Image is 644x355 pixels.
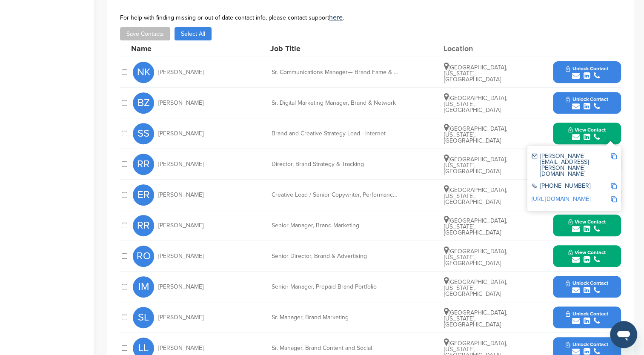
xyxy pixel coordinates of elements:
span: [GEOGRAPHIC_DATA], [US_STATE], [GEOGRAPHIC_DATA] [444,186,507,206]
button: View Contact [558,213,616,238]
div: Director, Brand Strategy & Tracking [272,161,399,167]
span: [PERSON_NAME] [158,161,203,167]
span: [GEOGRAPHIC_DATA], [US_STATE], [GEOGRAPHIC_DATA] [444,248,507,267]
span: Unlock Contact [566,96,608,102]
div: Sr. Manager, Brand Marketing [272,315,399,321]
span: [PERSON_NAME] [158,345,203,351]
span: [PERSON_NAME] [158,253,203,259]
span: IM [133,276,154,298]
button: Unlock Contact [555,60,618,85]
span: Unlock Contact [566,66,608,72]
span: [GEOGRAPHIC_DATA], [US_STATE], [GEOGRAPHIC_DATA] [444,309,507,328]
span: [PERSON_NAME] [158,192,203,198]
span: SL [133,307,154,328]
span: [GEOGRAPHIC_DATA], [US_STATE], [GEOGRAPHIC_DATA] [444,64,507,83]
div: Job Title [270,45,398,52]
span: [GEOGRAPHIC_DATA], [US_STATE], [GEOGRAPHIC_DATA] [444,278,507,298]
div: [PHONE_NUMBER] [532,183,610,190]
span: BZ [133,92,154,114]
span: [GEOGRAPHIC_DATA], [US_STATE], [GEOGRAPHIC_DATA] [444,94,507,114]
div: Location [444,45,507,52]
span: RO [133,246,154,267]
span: [PERSON_NAME] [158,100,203,106]
span: [GEOGRAPHIC_DATA], [US_STATE], [GEOGRAPHIC_DATA] [444,217,507,236]
span: [PERSON_NAME] [158,69,203,75]
span: View Contact [568,127,606,133]
span: RR [133,154,154,175]
span: RR [133,215,154,236]
img: Copy [611,153,617,159]
a: [URL][DOMAIN_NAME] [532,195,590,203]
div: Creative Lead / Senior Copywriter, Performance & Optimization, Brand & Experience [272,192,399,198]
span: [GEOGRAPHIC_DATA], [US_STATE], [GEOGRAPHIC_DATA] [444,125,507,144]
div: Sr. Communications Manager— Brand Fame & Sport Sponsorships [272,69,399,75]
div: [PERSON_NAME][EMAIL_ADDRESS][PERSON_NAME][DOMAIN_NAME] [532,153,610,177]
button: View Contact [558,243,616,269]
div: For help with finding missing or out-of-date contact info, please contact support . [120,14,621,21]
button: Unlock Contact [555,305,618,330]
span: [GEOGRAPHIC_DATA], [US_STATE], [GEOGRAPHIC_DATA] [444,156,507,175]
span: View Contact [568,219,606,225]
span: Unlock Contact [566,341,608,347]
div: Senior Director, Brand & Advertising [272,253,399,259]
span: [PERSON_NAME] [158,315,203,321]
img: Copy [611,196,617,202]
a: here [329,13,343,22]
div: Senior Manager, Prepaid Brand Portfolio [272,284,399,290]
button: View Contact [558,121,616,146]
span: Unlock Contact [566,311,608,317]
span: View Contact [568,249,606,255]
button: Unlock Contact [555,90,618,116]
span: Unlock Contact [566,280,608,286]
span: [PERSON_NAME] [158,284,203,290]
button: Select All [175,27,212,40]
img: Copy [611,183,617,189]
button: Save Contacts [120,27,170,40]
span: NK [133,62,154,83]
span: SS [133,123,154,144]
div: Sr. Digital Marketing Manager, Brand & Network [272,100,399,106]
span: [PERSON_NAME] [158,131,203,137]
div: Brand and Creative Strategy Lead - Internet [272,131,399,137]
span: ER [133,184,154,206]
span: [PERSON_NAME] [158,223,203,229]
div: Sr. Manager, Brand Content and Social [272,345,399,351]
div: Name [131,45,225,52]
div: Senior Manager, Brand Marketing [272,223,399,229]
button: Unlock Contact [555,274,618,300]
iframe: Button to launch messaging window [610,321,637,348]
